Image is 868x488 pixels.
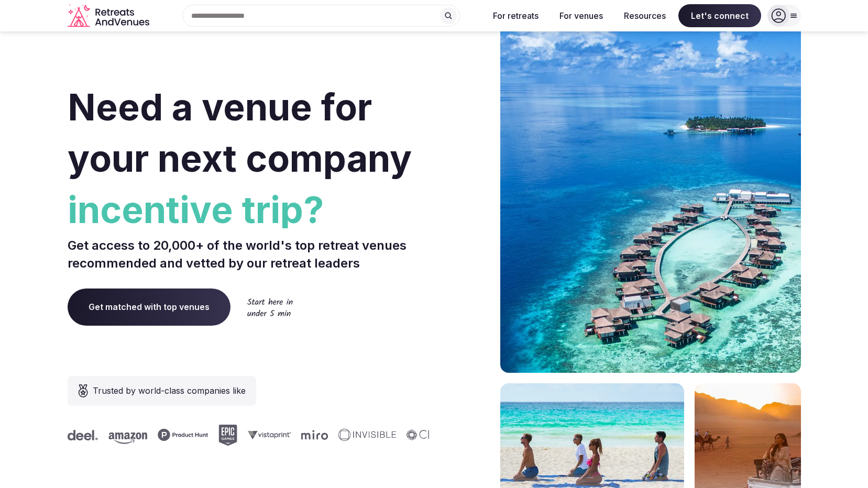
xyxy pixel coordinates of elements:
span: Need a venue for your next company [68,85,412,181]
svg: Retreats and Venues company logo [68,4,151,28]
button: For retreats [485,4,547,27]
svg: Epic Games company logo [217,425,236,446]
span: Let's connect [678,4,761,27]
span: Trusted by world-class companies like [93,384,246,397]
span: incentive trip? [68,184,430,236]
button: For venues [551,4,611,27]
img: Start here in under 5 min [247,298,293,316]
a: Get matched with top venues [68,289,230,325]
svg: Deel company logo [67,430,97,440]
svg: Vistaprint company logo [247,430,290,439]
button: Resources [616,4,674,27]
svg: Miro company logo [300,430,327,440]
p: Get access to 20,000+ of the world's top retreat venues recommended and vetted by our retreat lea... [68,237,430,272]
a: Visit the homepage [68,4,151,28]
svg: Invisible company logo [337,429,395,441]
